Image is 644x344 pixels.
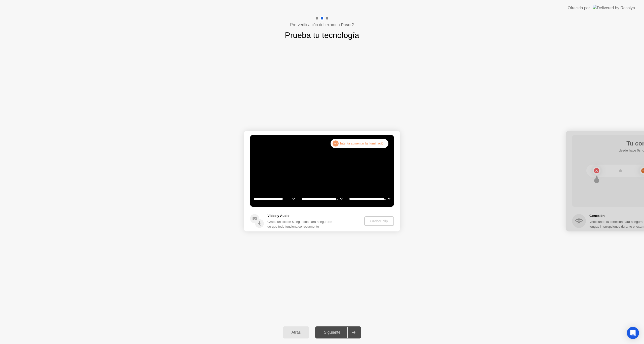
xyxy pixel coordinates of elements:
div: Graba un clip de 5 segundos para asegurarte de que todo funciona correctamente [267,219,335,229]
select: Available cameras [253,194,296,204]
select: Available microphones [348,194,391,204]
div: Intenta aumentar la iluminación [331,139,388,148]
img: Delivered by Rosalyn [593,5,635,11]
b: Paso 2 [341,23,354,27]
h5: Vídeo y Audio [267,213,335,218]
button: Atrás [283,326,309,338]
button: Siguiente [315,326,361,338]
h4: Pre-verificación del examen: [290,22,354,28]
select: Available speakers [300,194,343,204]
div: Atrás [285,330,308,335]
div: Ofrecido por [568,5,590,11]
div: . . . [333,140,339,146]
div: Open Intercom Messenger [627,327,639,339]
button: Grabar clip [364,216,394,226]
div: Grabar clip [366,219,392,223]
h1: Prueba tu tecnología [285,29,359,41]
div: Siguiente [317,330,347,335]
